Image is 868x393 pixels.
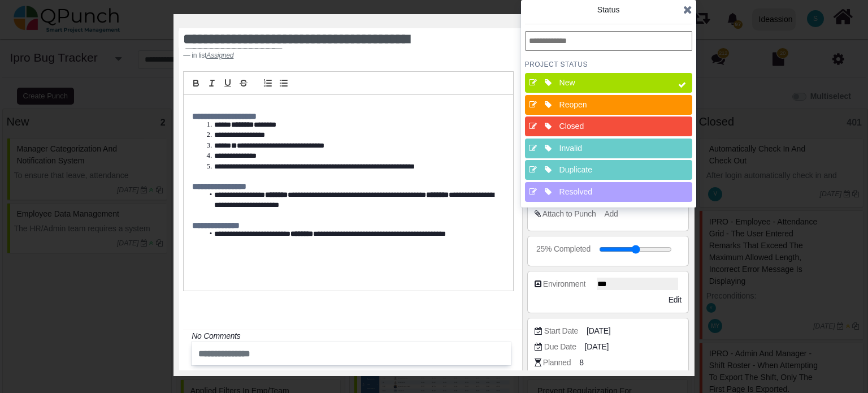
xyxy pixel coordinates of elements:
div: Planned [543,357,571,369]
u: Assigned [206,51,233,59]
div: Environment [543,278,586,290]
div: Closed [559,120,665,132]
div: Invalid [559,142,665,154]
footer: in list [183,50,455,61]
div: Resolved [559,186,665,198]
cite: Source Title [206,51,233,59]
h4: PROJECT Status [525,60,692,69]
span: Status [597,5,620,14]
div: Start Date [544,325,578,337]
span: [DATE] [585,341,609,353]
div: Duplicate [559,164,665,176]
div: Reopen [559,99,665,111]
i: No Comments [192,331,240,340]
div: Due Date [544,341,576,353]
div: New [559,77,665,89]
span: Add [604,209,618,218]
div: 25% Completed [536,243,591,255]
span: 8 [579,357,584,369]
div: Attach to Punch [542,208,596,220]
span: Edit [669,295,682,304]
span: [DATE] [587,325,610,337]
